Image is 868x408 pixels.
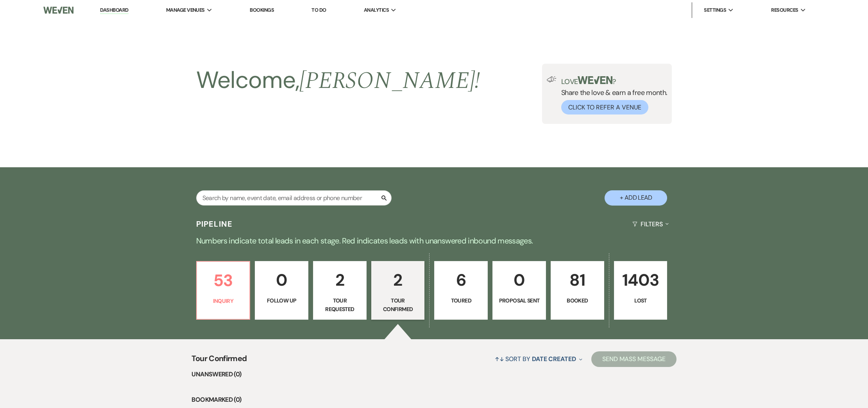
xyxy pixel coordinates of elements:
[551,261,604,320] a: 81Booked
[495,355,504,363] span: ↑↓
[561,100,648,115] button: Click to Refer a Venue
[498,267,541,293] p: 0
[376,296,420,314] p: Tour Confirmed
[619,267,662,293] p: 1403
[439,296,483,305] p: Toured
[605,190,667,206] button: + Add Lead
[299,63,480,99] span: [PERSON_NAME] !
[498,296,541,305] p: Proposal Sent
[771,6,798,14] span: Resources
[196,190,392,206] input: Search by name, event date, email address or phone number
[556,296,599,305] p: Booked
[629,214,672,234] button: Filters
[614,261,668,320] a: 1403Lost
[557,76,668,115] div: Share the love & earn a free month.
[556,267,599,293] p: 81
[196,261,251,320] a: 53Inquiry
[191,395,676,405] li: Bookmarked (0)
[100,7,128,14] a: Dashboard
[547,76,557,82] img: loud-speaker-illustration.svg
[492,349,585,369] button: Sort By Date Created
[260,296,303,305] p: Follow Up
[196,64,480,97] h2: Welcome,
[376,267,420,293] p: 2
[202,267,245,293] p: 53
[318,267,362,293] p: 2
[153,234,716,247] p: Numbers indicate total leads in each stage. Red indicates leads with unanswered inbound messages.
[439,267,483,293] p: 6
[191,353,247,369] span: Tour Confirmed
[364,6,389,14] span: Analytics
[202,297,245,305] p: Inquiry
[318,296,362,314] p: Tour Requested
[532,355,576,363] span: Date Created
[311,7,326,13] a: To Do
[250,7,274,13] a: Bookings
[434,261,488,320] a: 6Toured
[578,76,612,84] img: weven-logo-green.svg
[43,2,73,18] img: Weven Logo
[260,267,303,293] p: 0
[619,296,662,305] p: Lost
[371,261,425,320] a: 2Tour Confirmed
[591,351,677,367] button: Send Mass Message
[196,218,233,229] h3: Pipeline
[166,6,205,14] span: Manage Venues
[255,261,308,320] a: 0Follow Up
[313,261,367,320] a: 2Tour Requested
[191,369,676,379] li: Unanswered (0)
[561,76,668,85] p: Love ?
[492,261,546,320] a: 0Proposal Sent
[704,6,726,14] span: Settings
